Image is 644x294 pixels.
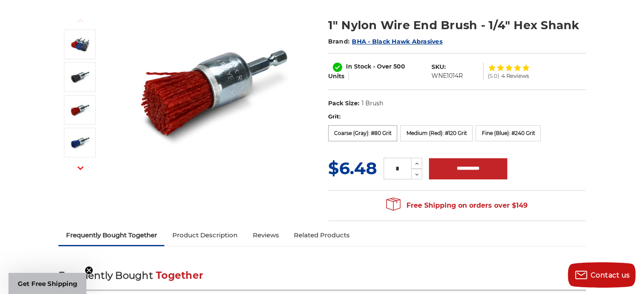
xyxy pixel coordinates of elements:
span: Brand: [328,38,350,45]
label: Grit: [328,113,586,121]
span: Frequently Bought [58,269,153,281]
img: 1" Nylon Wire End Brush - 1/4" Hex Shank [69,66,91,88]
span: $6.48 [328,158,377,179]
span: (5.0) [488,73,499,79]
button: Close teaser [85,266,93,275]
img: 1 inch nylon wire end brush [131,8,300,177]
dt: Pack Size: [328,99,359,108]
button: Next [70,159,91,177]
dt: SKU: [431,63,446,71]
span: 500 [393,63,405,70]
img: 1" Nylon Wire End Brush - 1/4" Hex Shank [69,132,91,153]
img: 1 inch nylon wire end brush [69,34,91,55]
span: Contact us [591,271,630,279]
a: Reviews [245,226,286,245]
a: Product Description [164,226,245,245]
span: Together [156,269,203,281]
span: Units [328,72,344,80]
div: Get Free ShippingClose teaser [8,273,86,294]
h1: 1" Nylon Wire End Brush - 1/4" Hex Shank [328,17,586,33]
button: Previous [70,11,91,30]
button: Contact us [568,262,636,288]
a: Related Products [286,226,357,245]
img: 1" Nylon Wire End Brush - 1/4" Hex Shank [69,99,91,121]
a: Frequently Bought Together [58,226,165,245]
dd: 1 Brush [361,99,383,108]
dd: WNE1014R [431,71,463,80]
span: - Over [373,63,392,70]
a: BHA - Black Hawk Abrasives [352,38,442,45]
span: Free Shipping on orders over $149 [386,197,528,214]
span: 4 Reviews [501,73,529,79]
span: In Stock [346,63,371,70]
span: Get Free Shipping [18,280,77,288]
